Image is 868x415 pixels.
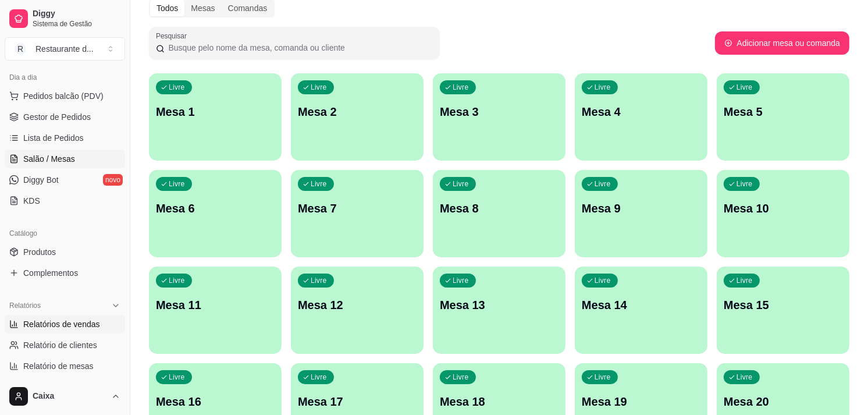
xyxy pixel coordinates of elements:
p: Livre [453,276,469,285]
button: LivreMesa 11 [149,267,282,354]
p: Mesa 15 [724,297,842,313]
span: Gestor de Pedidos [23,111,91,123]
a: Complementos [5,264,125,282]
a: Salão / Mesas [5,150,125,168]
p: Mesa 14 [582,297,700,313]
a: Produtos [5,243,125,261]
a: Lista de Pedidos [5,129,125,147]
button: Adicionar mesa ou comanda [715,31,849,55]
button: Select a team [5,37,125,61]
button: LivreMesa 2 [291,73,424,161]
p: Livre [169,179,185,189]
span: Pedidos balcão (PDV) [23,90,104,102]
span: Diggy Bot [23,174,59,186]
label: Pesquisar [156,31,191,41]
div: Restaurante d ... [35,43,94,55]
p: Livre [595,83,611,92]
div: Dia a dia [5,68,125,87]
p: Mesa 3 [440,104,558,120]
p: Livre [737,83,753,92]
p: Livre [453,83,469,92]
span: Relatórios [9,301,41,310]
p: Mesa 10 [724,200,842,217]
p: Livre [595,373,611,382]
a: Gestor de Pedidos [5,108,125,126]
span: Caixa [33,391,106,402]
p: Livre [311,373,327,382]
p: Livre [453,179,469,189]
p: Mesa 11 [156,297,275,313]
p: Livre [595,179,611,189]
p: Livre [737,276,753,285]
button: LivreMesa 10 [717,170,849,257]
p: Mesa 2 [298,104,417,120]
span: Sistema de Gestão [33,19,120,29]
p: Mesa 20 [724,393,842,410]
span: Relatório de clientes [23,339,97,351]
p: Mesa 9 [582,200,700,217]
p: Livre [311,276,327,285]
button: LivreMesa 4 [575,73,707,161]
a: Relatório de clientes [5,336,125,354]
button: LivreMesa 12 [291,267,424,354]
p: Livre [737,179,753,189]
span: Relatórios de vendas [23,318,100,330]
p: Livre [737,373,753,382]
button: LivreMesa 7 [291,170,424,257]
p: Mesa 7 [298,200,417,217]
span: KDS [23,195,40,207]
a: DiggySistema de Gestão [5,5,125,33]
span: Produtos [23,246,56,258]
button: LivreMesa 1 [149,73,282,161]
p: Livre [169,373,185,382]
span: Diggy [33,9,120,19]
p: Livre [169,276,185,285]
button: Caixa [5,382,125,410]
p: Mesa 6 [156,200,275,217]
input: Pesquisar [165,42,433,54]
button: LivreMesa 6 [149,170,282,257]
span: Salão / Mesas [23,153,75,165]
p: Livre [595,276,611,285]
button: LivreMesa 5 [717,73,849,161]
p: Mesa 13 [440,297,558,313]
a: Relatórios de vendas [5,315,125,334]
p: Mesa 4 [582,104,700,120]
span: Lista de Pedidos [23,132,84,144]
span: R [15,43,26,55]
span: Complementos [23,267,78,279]
button: LivreMesa 15 [717,267,849,354]
p: Livre [169,83,185,92]
a: KDS [5,191,125,210]
button: LivreMesa 3 [433,73,565,161]
button: LivreMesa 8 [433,170,565,257]
a: Relatório de mesas [5,357,125,375]
p: Mesa 19 [582,393,700,410]
button: LivreMesa 14 [575,267,707,354]
p: Mesa 8 [440,200,558,217]
p: Livre [453,373,469,382]
span: Relatório de mesas [23,360,94,372]
p: Mesa 17 [298,393,417,410]
button: LivreMesa 9 [575,170,707,257]
p: Mesa 5 [724,104,842,120]
a: Diggy Botnovo [5,171,125,189]
div: Catálogo [5,224,125,243]
button: LivreMesa 13 [433,267,565,354]
button: Pedidos balcão (PDV) [5,87,125,105]
p: Livre [311,83,327,92]
p: Mesa 12 [298,297,417,313]
p: Mesa 16 [156,393,275,410]
p: Livre [311,179,327,189]
p: Mesa 18 [440,393,558,410]
p: Mesa 1 [156,104,275,120]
